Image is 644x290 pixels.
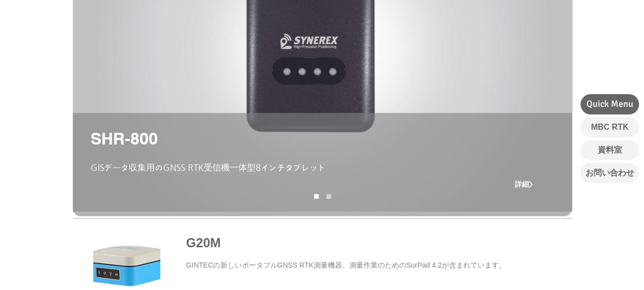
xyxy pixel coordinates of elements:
[91,129,158,148] span: SHR-800
[516,246,644,290] iframe: Wix Chat
[580,140,639,160] a: 資料室
[326,194,331,199] a: SynRNK
[586,98,633,110] span: Quick Menu
[580,94,639,114] div: Quick Menu
[591,122,629,133] span: MBC RTK
[598,144,622,156] span: 資料室
[585,167,634,179] span: お問い合わせ
[515,180,533,189] span: 詳細>
[91,162,326,172] span: GISデータ収集用のGNSS RTK受信機一体型8インチタブレット
[311,194,335,199] nav: スライド
[503,175,544,195] a: 詳細>
[580,163,639,183] a: お問い合わせ
[580,117,639,137] a: MBC RTK
[314,194,319,199] a: SynRNK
